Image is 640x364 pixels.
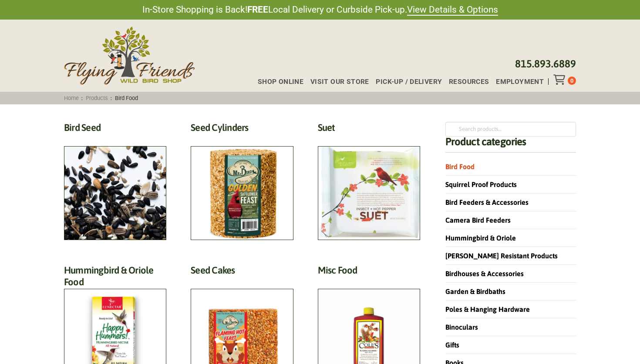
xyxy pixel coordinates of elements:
a: 815.893.6889 [515,58,576,70]
span: Bird Food [112,95,141,101]
input: Search products… [445,122,576,137]
h2: Suet [318,122,420,138]
span: Employment [496,78,544,85]
a: Squirrel Proof Products [445,180,517,188]
img: Flying Friends Wild Bird Shop Logo [64,27,195,85]
span: Shop Online [258,78,303,85]
span: Visit Our Store [310,78,369,85]
span: Resources [449,78,489,85]
a: Birdhouses & Accessories [445,270,524,277]
a: Bird Food [445,163,475,170]
a: Pick-up / Delivery [369,78,442,85]
a: Camera Bird Feeders [445,216,511,224]
span: : : [61,95,141,101]
a: Visit product category Seed Cylinders [191,122,293,240]
a: Home [61,95,82,101]
a: [PERSON_NAME] Resistant Products [445,252,558,260]
a: Shop Online [251,78,303,85]
h2: Seed Cakes [191,264,293,281]
span: In-Store Shopping is Back! Local Delivery or Curbside Pick-up. [142,3,498,16]
a: Hummingbird & Oriole [445,234,516,242]
strong: FREE [247,4,268,15]
a: View Details & Options [407,4,498,16]
a: Bird Feeders & Accessories [445,198,529,206]
span: Pick-up / Delivery [376,78,442,85]
a: Poles & Hanging Hardware [445,305,530,313]
h4: Product categories [445,137,576,153]
a: Visit Our Store [303,78,369,85]
h2: Hummingbird & Oriole Food [64,264,166,292]
a: Garden & Birdbaths [445,287,505,295]
span: 0 [570,77,573,84]
div: Toggle Off Canvas Content [553,74,568,85]
h2: Seed Cylinders [191,122,293,138]
h2: Misc Food [318,264,420,281]
a: Gifts [445,341,459,349]
a: Resources [442,78,489,85]
a: Employment [489,78,544,85]
a: Visit product category Bird Seed [64,122,166,240]
a: Binoculars [445,323,478,331]
a: Visit product category Suet [318,122,420,240]
a: Products [83,95,111,101]
h2: Bird Seed [64,122,166,138]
